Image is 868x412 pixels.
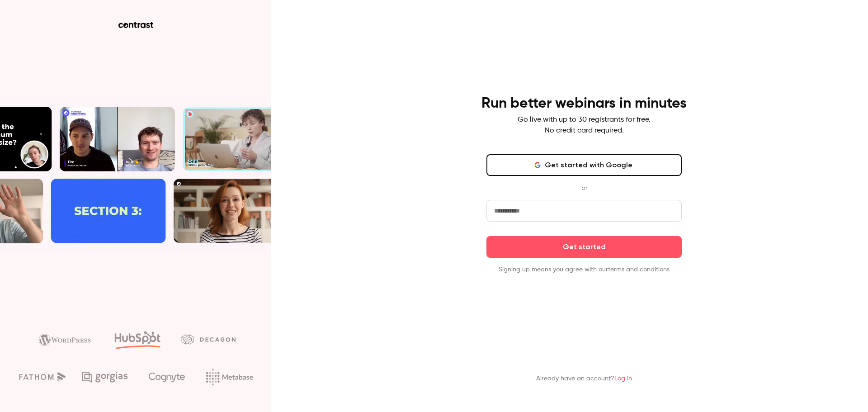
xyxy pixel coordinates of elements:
button: Get started with Google [486,154,682,176]
img: decagon [181,334,236,344]
a: Log in [614,375,632,382]
a: terms and conditions [608,266,670,273]
p: Go live with up to 30 registrants for free. No credit card required. [518,114,651,136]
button: Get started [486,236,682,258]
h4: Run better webinars in minutes [481,95,687,113]
p: Signing up means you agree with our [486,265,682,274]
p: Already have an account? [536,374,632,383]
span: or [577,183,592,193]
